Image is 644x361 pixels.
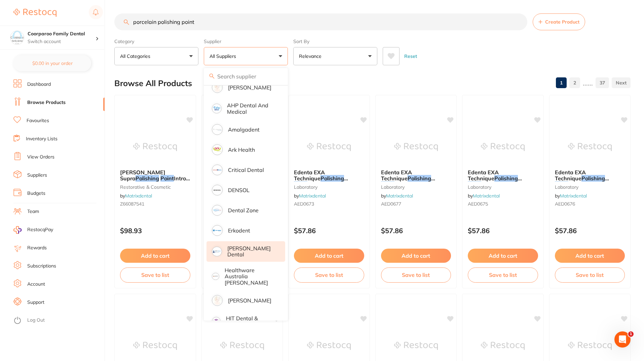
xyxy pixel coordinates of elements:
[27,317,45,324] a: Log Out
[394,130,438,164] img: Edenta EXA Technique Polishing Point 0677 HP (6) Coarse Green
[468,181,481,188] em: Point
[114,79,192,88] h2: Browse All Products
[320,175,344,182] em: Polishing
[27,117,49,124] a: Favourites
[555,181,618,194] span: 0676 HP (6) Coarse Green
[136,175,159,182] em: Polishing
[13,226,53,234] a: RestocqPay
[204,68,288,85] input: Search supplier
[120,193,152,199] span: by
[307,130,351,164] img: Edenta EXA Technique Polishing Point 0673 HP (6) Coarse Green
[227,102,276,115] p: AHP Dental and Medical
[402,47,419,65] button: Reset
[468,249,538,263] button: Add to cart
[228,84,271,91] p: [PERSON_NAME]
[228,297,271,303] p: [PERSON_NAME]
[555,249,625,263] button: Add to cart
[114,38,198,44] label: Category
[581,175,605,182] em: Polishing
[294,184,364,190] small: laboratory
[555,169,586,182] span: Edenta EXA Technique
[568,130,612,164] img: Edenta EXA Technique Polishing Point 0676 HP (6) Coarse Green
[555,181,568,188] em: Point
[213,186,222,194] img: DENSOL
[120,201,144,207] span: Z66087541
[120,267,190,282] button: Save to list
[468,181,531,194] span: 0675 HP (6) Coarse Green
[226,315,276,328] p: HIT Dental & Medical Supplies
[294,181,357,194] span: 0673 HP (6) Coarse Green
[204,38,288,44] label: Supplier
[408,175,431,182] em: Polishing
[381,193,413,199] span: by
[481,130,525,164] img: Edenta EXA Technique Polishing Point 0675 HP (6) Coarse Green
[213,145,222,154] img: Ark Health
[120,249,190,263] button: Add to cart
[494,175,518,182] em: Polishing
[596,76,609,89] a: 37
[227,245,276,258] p: [PERSON_NAME] Dental
[583,79,593,87] p: ......
[381,169,451,182] b: Edenta EXA Technique Polishing Point 0677 HP (6) Coarse Green
[294,201,314,207] span: AED0673
[228,147,255,153] p: Ark Health
[381,181,394,188] em: Point
[27,81,51,88] a: Dashboard
[555,267,625,282] button: Save to list
[569,76,580,89] a: 2
[381,181,445,194] span: 0677 HP (6) Coarse Green
[213,226,222,235] img: Erkodent
[225,267,276,286] p: Healthware Australia [PERSON_NAME]
[228,207,259,213] p: Dental Zone
[381,227,451,234] p: $57.86
[13,5,56,21] a: Restocq Logo
[533,13,585,30] button: Create Product
[468,267,538,282] button: Save to list
[213,125,222,134] img: Amalgadent
[555,201,575,207] span: AED0676
[555,193,587,199] span: by
[381,184,451,190] small: laboratory
[228,127,260,133] p: Amalgadent
[27,281,45,288] a: Account
[293,38,377,44] label: Sort By
[213,296,222,305] img: Henry Schein Halas
[13,315,103,326] button: Log Out
[27,263,56,269] a: Subscriptions
[228,227,250,233] p: Erkodent
[27,172,47,179] a: Suppliers
[213,274,218,279] img: Healthware Australia Ridley
[299,53,324,60] p: Relevance
[27,99,66,106] a: Browse Products
[294,249,364,263] button: Add to cart
[27,208,39,215] a: Team
[213,166,222,174] img: Critical Dental
[468,169,538,182] b: Edenta EXA Technique Polishing Point 0675 HP (6) Coarse Green
[555,184,625,190] small: laboratory
[125,193,152,199] a: Matrixdental
[555,169,625,182] b: Edenta EXA Technique Polishing Point 0676 HP (6) Coarse Green
[294,181,307,188] em: Point
[27,190,45,197] a: Budgets
[299,193,326,199] a: Matrixdental
[13,9,56,17] img: Restocq Logo
[204,47,288,65] button: All Suppliers
[27,299,44,306] a: Support
[468,193,500,199] span: by
[120,169,190,182] b: Kulzer Venus Supra Polishing Point Intro Kit (10)
[114,47,198,65] button: All Categories
[133,130,177,164] img: Kulzer Venus Supra Polishing Point Intro Kit (10)
[294,267,364,282] button: Save to list
[210,53,239,60] p: All Suppliers
[213,248,221,256] img: Erskine Dental
[213,83,222,92] img: Adam Dental
[213,105,221,112] img: AHP Dental and Medical
[468,201,488,207] span: AED0675
[614,331,631,348] iframe: Intercom live chat
[228,187,250,193] p: DENSOL
[120,169,165,182] span: [PERSON_NAME] Supra
[386,193,413,199] a: Matrixdental
[294,193,326,199] span: by
[10,31,24,44] img: Coorparoo Family Dental
[120,184,190,190] small: restorative & cosmetic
